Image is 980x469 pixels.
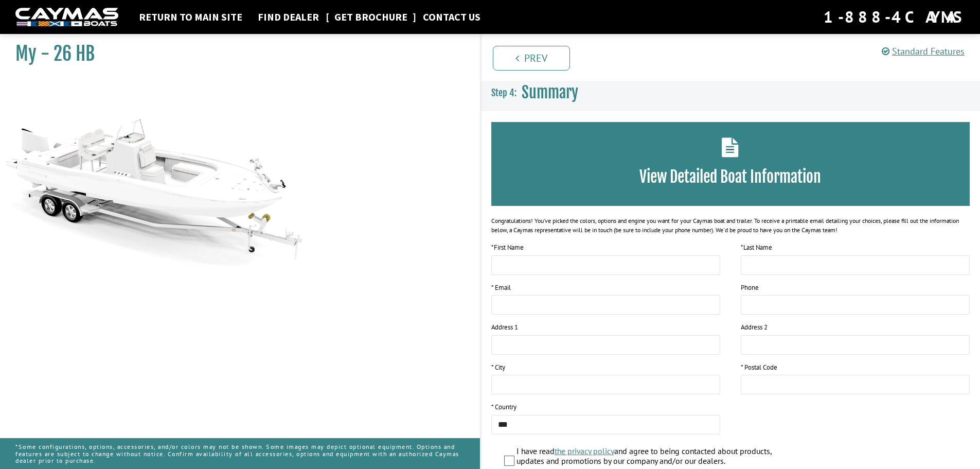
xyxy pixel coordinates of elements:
label: Phone [741,283,759,293]
h3: View Detailed Boat Information [507,167,955,186]
label: I have read and agree to being contacted about products, updates and promotions by our company an... [516,446,796,468]
a: Find Dealer [253,10,324,24]
label: * Email [491,283,511,293]
a: the privacy policy [555,446,614,456]
span: Summary [522,83,578,102]
label: * Country [491,402,516,412]
label: Address 1 [491,322,518,333]
label: * Postal Code [741,362,777,373]
label: * City [491,362,505,373]
a: Return to main site [134,10,247,24]
label: Last Name [741,242,772,253]
a: Standard Features [882,45,965,57]
label: First Name [491,242,524,253]
a: Get Brochure [329,10,413,24]
h1: My - 26 HB [15,42,454,65]
div: Congratulations! You’ve picked the colors, options and engine you want for your Caymas boat and t... [491,216,970,235]
a: Contact Us [418,10,486,24]
p: *Some configurations, options, accessories, and/or colors may not be shown. Some images may depic... [15,438,465,469]
a: Prev [493,46,570,71]
img: white-logo-c9c8dbefe5ff5ceceb0f0178aa75bf4bb51f6bca0971e226c86eb53dfe498488.png [15,8,118,27]
div: 1-888-4CAYMAS [824,6,965,28]
label: Address 2 [741,322,768,333]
